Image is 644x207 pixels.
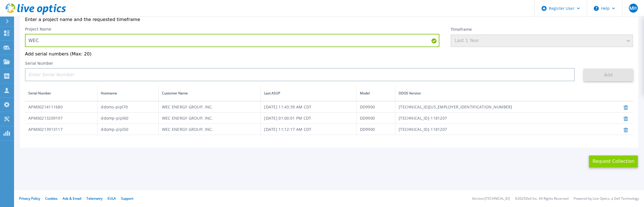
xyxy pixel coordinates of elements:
td: APM00214111680 [25,101,97,113]
li: Version: [TECHNICAL_ID] [472,197,510,201]
th: Serial Number [25,86,97,101]
td: WEC ENERGY GROUP, INC. [158,101,261,113]
th: Customer Name [158,86,261,101]
td: DD9900 [356,101,395,113]
td: DD9900 [356,124,395,135]
td: [TECHNICAL_ID]-1181207 [395,113,608,124]
td: ddomp-pipl50 [97,124,158,135]
span: MH [629,6,637,10]
p: Enter a project name and the requested timeframe [25,17,633,22]
li: Powered by Live Optics, a Dell Technology [574,197,639,201]
td: WEC ENERGY GROUP, INC. [158,124,261,135]
td: WEC ENERGY GROUP, INC. [158,113,261,124]
label: Timeframe [451,27,472,32]
a: EULA [108,196,116,201]
a: Telemetry [86,196,102,201]
th: DDOS Version [395,86,608,101]
th: Last ASUP [261,86,356,101]
td: [TECHNICAL_ID]-1181207 [395,124,608,135]
label: Serial Number [25,61,53,65]
td: APM00213209197 [25,113,97,124]
button: Request Collection [589,155,638,168]
a: Support [121,196,133,201]
td: APM00213913117 [25,124,97,135]
label: Project Name [25,27,51,31]
td: ddomp-pipl60 [97,113,158,124]
td: [TECHNICAL_ID][US_EMPLOYER_IDENTIFICATION_NUMBER] [395,101,608,113]
td: [DATE] 11:12:17 AM CDT [261,124,356,135]
td: ddoms-pipl70 [97,101,158,113]
th: Hostname [97,86,158,101]
button: Add [584,69,633,81]
input: Enter Serial Number [25,68,575,81]
a: Privacy Policy [19,196,40,201]
input: Enter Project Name [25,34,439,47]
a: Ads & Email [63,196,81,201]
td: [DATE] 11:43:39 AM CDT [261,101,356,113]
a: Cookies [45,196,58,201]
td: DD9900 [356,113,395,124]
td: [DATE] 01:00:01 PM CDT [261,113,356,124]
li: © 2025 Dell Inc. All Rights Reserved [515,197,568,201]
p: Add serial numbers (Max: 20) [25,52,633,57]
th: Model [356,86,395,101]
